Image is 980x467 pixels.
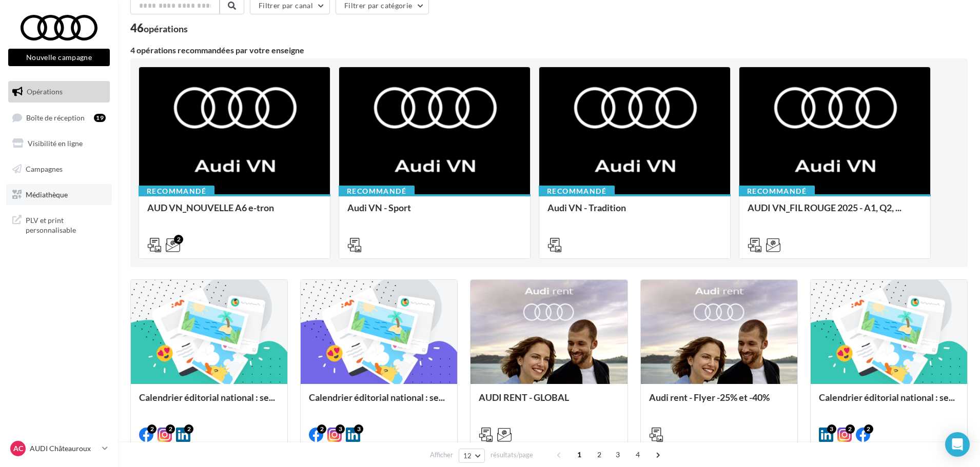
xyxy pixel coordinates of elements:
button: 12 [459,449,485,463]
a: Médiathèque [6,184,112,206]
div: Recommandé [139,186,214,197]
span: Opérations [27,87,63,96]
span: Calendrier éditorial national : se... [139,392,275,403]
span: Médiathèque [26,190,68,198]
span: Boîte de réception [26,113,85,121]
span: Calendrier éditorial national : se... [819,392,955,403]
span: 2 [591,446,607,463]
a: AC AUDI Châteauroux [8,439,110,458]
span: 4 [630,446,646,463]
div: Recommandé [739,186,815,197]
div: 3 [354,424,363,434]
div: Recommandé [339,186,415,197]
span: Audi VN - Tradition [547,202,626,213]
span: Calendrier éditorial national : se... [309,392,445,403]
button: Nouvelle campagne [8,49,110,66]
span: PLV et print personnalisable [26,213,106,235]
a: Opérations [6,81,112,103]
span: Audi VN - Sport [347,202,411,213]
span: AC [13,443,23,454]
div: 19 [94,114,106,122]
span: Afficher [430,450,453,460]
div: Recommandé [539,186,615,197]
span: AUD VN_NOUVELLE A6 e-tron [147,202,274,213]
a: PLV et print personnalisable [6,209,112,239]
div: 2 [147,424,156,434]
span: Visibilité en ligne [28,139,83,148]
div: 2 [174,235,183,244]
div: 2 [184,424,193,434]
span: 12 [463,452,472,460]
span: Audi rent - Flyer -25% et -40% [649,392,770,403]
div: Open Intercom Messenger [945,432,970,457]
span: AUDI VN_FIL ROUGE 2025 - A1, Q2, ... [748,202,901,213]
div: 2 [864,424,873,434]
a: Boîte de réception19 [6,107,112,129]
a: Visibilité en ligne [6,133,112,154]
div: 2 [317,424,326,434]
p: AUDI Châteauroux [30,443,98,454]
div: 3 [336,424,345,434]
div: 4 opérations recommandées par votre enseigne [130,46,968,54]
span: 3 [610,446,626,463]
div: 46 [130,23,188,34]
div: 3 [827,424,836,434]
span: résultats/page [491,450,533,460]
span: 1 [571,446,587,463]
div: 2 [846,424,855,434]
div: opérations [144,24,188,33]
span: Campagnes [26,165,63,173]
a: Campagnes [6,158,112,180]
span: AUDI RENT - GLOBAL [479,392,569,403]
div: 2 [166,424,175,434]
